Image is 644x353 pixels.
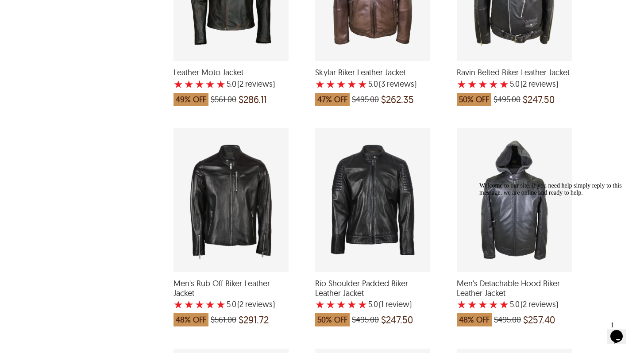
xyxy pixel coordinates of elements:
label: 2 rating [184,300,194,309]
label: 2 rating [326,80,335,88]
a: Leather Moto Jacket with a 5 Star Rating 2 Product Review which was at a price of $561.00, now af... [174,55,289,111]
label: 1 rating [315,80,325,88]
label: 2 rating [326,300,335,309]
label: 2 rating [184,80,194,88]
div: Welcome to our site, if you need help simply reply to this message, we are online and ready to help. [4,4,163,18]
label: 4 rating [205,80,215,88]
a: Rio Shoulder Padded Biker Leather Jacket with a 5 Star Rating 1 Product Review which was at a pri... [315,266,430,331]
span: (2 [521,80,527,88]
label: 4 rating [347,300,357,309]
span: (2 [237,300,243,309]
label: 4 rating [347,80,357,88]
span: Men's Detachable Hood Biker Leather Jacket [457,279,572,298]
span: reviews [385,80,414,88]
label: 5 rating [216,300,226,309]
label: 5.0 [368,300,378,309]
span: ) [237,80,275,88]
label: 5.0 [227,80,236,88]
label: 2 rating [467,80,477,88]
span: Men's Rub Off Biker Leather Jacket [174,279,289,298]
label: 3 rating [195,80,204,88]
span: Leather Moto Jacket [174,68,289,77]
span: ) [237,300,275,309]
label: 5 rating [358,80,367,88]
label: 4 rating [205,300,215,309]
span: Rio Shoulder Padded Biker Leather Jacket [315,279,430,298]
span: 50% OFF [315,313,350,326]
a: Ravin Belted Biker Leather Jacket with a 5 Star Rating 2 Product Review which was at a price of $... [457,55,572,111]
span: Welcome to our site, if you need help simply reply to this message, we are online and ready to help. [4,4,146,17]
label: 5.0 [368,80,378,88]
span: $495.00 [352,315,379,324]
label: 1 rating [457,300,467,309]
label: 1 rating [315,300,325,309]
span: 47% OFF [315,93,350,106]
span: ) [379,80,416,88]
span: (3 [379,80,385,88]
span: $495.00 [494,315,521,324]
span: ) [379,300,412,309]
label: 3 rating [195,300,204,309]
label: 4 rating [489,80,498,88]
span: $561.00 [211,315,236,324]
span: $291.72 [239,315,269,324]
span: 50% OFF [457,93,491,106]
label: 1 rating [174,80,183,88]
span: $495.00 [352,95,379,104]
label: 1 rating [174,300,183,309]
label: 5 rating [358,300,367,309]
span: Skylar Biker Leather Jacket [315,68,430,77]
label: 3 rating [478,80,488,88]
a: Skylar Biker Leather Jacket with a 5 Star Rating 3 Product Review which was at a price of $495.00... [315,55,430,111]
span: $247.50 [381,315,413,324]
span: reviews [527,80,556,88]
span: $262.35 [381,95,414,104]
label: 3 rating [336,80,346,88]
label: 5.0 [227,300,236,309]
span: 49% OFF [174,93,208,106]
span: $286.11 [239,95,267,104]
a: Men's Detachable Hood Biker Leather Jacket with a 5 Star Rating 2 Product Review which was at a p... [457,266,572,331]
span: $495.00 [494,95,521,104]
span: $257.40 [523,315,555,324]
span: (1 [379,300,384,309]
iframe: chat widget [607,318,635,344]
a: Men's Rub Off Biker Leather Jacket with a 5 Star Rating 2 Product Review which was at a price of ... [174,266,289,331]
label: 5 rating [499,80,509,88]
label: 1 rating [457,80,467,88]
span: reviews [243,80,273,88]
label: 5.0 [510,80,520,88]
span: $247.50 [523,95,555,104]
span: $561.00 [211,95,236,104]
span: ) [521,80,558,88]
span: Ravin Belted Biker Leather Jacket [457,68,572,77]
span: (2 [237,80,243,88]
span: review [384,300,409,309]
span: reviews [243,300,273,309]
label: 5 rating [216,80,226,88]
span: 48% OFF [174,313,208,326]
span: 48% OFF [457,313,492,326]
label: 3 rating [336,300,346,309]
iframe: chat widget [476,179,635,313]
label: 2 rating [467,300,477,309]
